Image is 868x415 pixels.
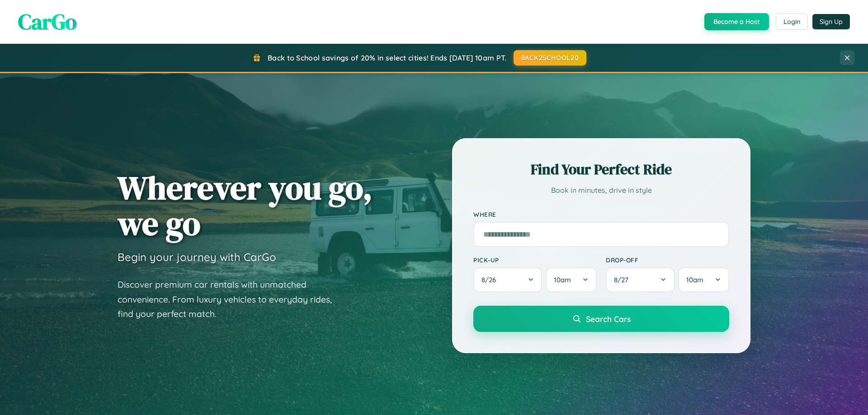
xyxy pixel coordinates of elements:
label: Pick-up [473,256,597,264]
span: Back to School savings of 20% in select cities! Ends [DATE] 10am PT. [268,53,506,62]
button: Search Cars [473,306,729,332]
button: 8/26 [473,267,542,292]
span: 10am [554,275,571,284]
label: Drop-off [606,256,729,264]
button: BACK2SCHOOL20 [514,50,586,65]
button: Become a Host [704,13,769,30]
span: 8 / 26 [481,275,500,284]
span: Search Cars [586,314,631,324]
button: Login [776,14,808,30]
h1: Wherever you go, we go [118,170,373,241]
button: 10am [546,267,597,292]
button: 10am [678,267,729,292]
p: Book in minutes, drive in style [473,184,729,197]
span: 10am [686,275,703,284]
span: 8 / 27 [614,275,633,284]
span: CarGo [18,7,77,37]
button: 8/27 [606,267,675,292]
h3: Begin your journey with CarGo [118,250,276,264]
label: Where [473,210,729,218]
h2: Find Your Perfect Ride [473,159,729,179]
button: Sign Up [812,14,850,29]
p: Discover premium car rentals with unmatched convenience. From luxury vehicles to everyday rides, ... [118,277,344,322]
